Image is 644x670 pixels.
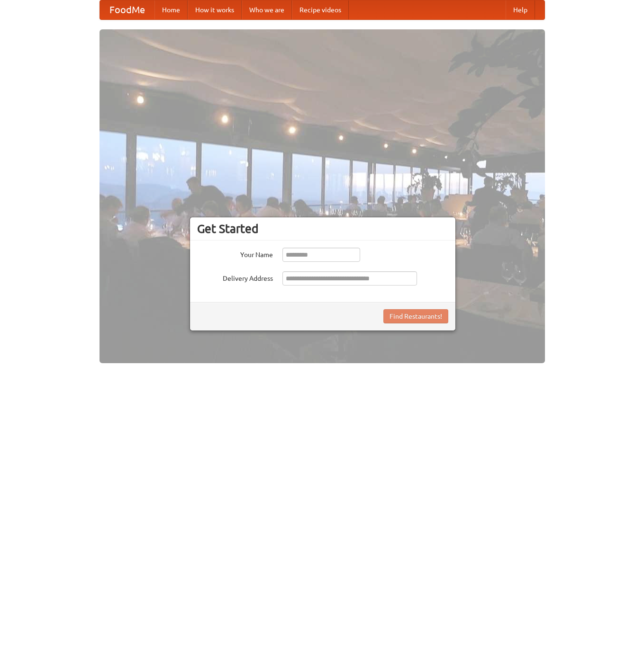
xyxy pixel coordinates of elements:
[242,0,292,19] a: Who we are
[188,0,242,19] a: How it works
[197,222,448,236] h3: Get Started
[383,309,448,323] button: Find Restaurants!
[197,271,273,283] label: Delivery Address
[154,0,188,19] a: Home
[197,248,273,259] label: Your Name
[506,0,535,19] a: Help
[100,0,154,19] a: FoodMe
[292,0,349,19] a: Recipe videos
